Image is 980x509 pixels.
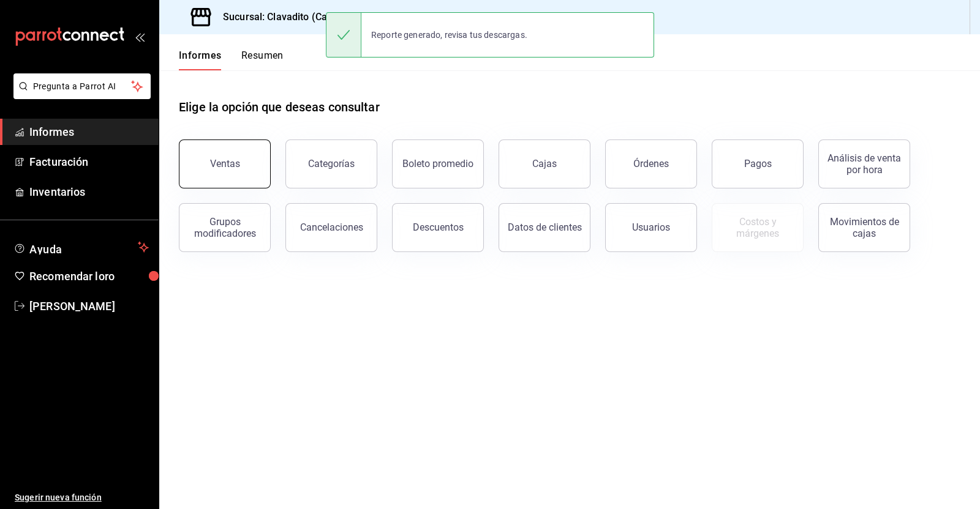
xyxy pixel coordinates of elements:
[413,221,464,233] font: Descuentos
[29,270,115,283] font: Recomendar loro
[179,203,271,252] button: Grupos modificadores
[179,139,271,188] button: Ventas
[194,216,256,239] font: Grupos modificadores
[179,50,222,61] font: Informes
[605,139,697,188] button: Órdenes
[210,158,240,169] font: Ventas
[179,100,380,114] font: Elige la opción que deseas consultar
[135,32,145,42] button: abrir_cajón_menú
[371,30,527,40] font: Reporte generado, revisa tus descargas.
[29,243,62,256] font: Ayuda
[15,492,102,502] font: Sugerir nueva función
[499,203,590,252] button: Datos de clientes
[392,139,484,188] button: Boleto promedio
[605,203,697,252] button: Usuarios
[285,139,377,188] button: Categorías
[241,50,284,61] font: Resumen
[830,216,899,239] font: Movimientos de cajas
[9,89,151,102] a: Pregunta a Parrot AI
[532,158,557,169] font: Cajas
[29,300,115,313] font: [PERSON_NAME]
[402,158,473,169] font: Boleto promedio
[223,11,355,23] font: Sucursal: Clavadito (Calzada)
[33,81,116,91] font: Pregunta a Parrot AI
[392,203,484,252] button: Descuentos
[13,73,151,99] button: Pregunta a Parrot AI
[736,216,779,239] font: Costos y márgenes
[632,221,670,233] font: Usuarios
[179,49,284,70] div: pestañas de navegación
[29,185,85,198] font: Inventarios
[308,158,355,169] font: Categorías
[508,221,582,233] font: Datos de clientes
[827,152,901,176] font: Análisis de venta por hora
[712,203,804,252] button: Contrata inventarios para ver este informe
[712,139,804,188] button: Pagos
[285,203,377,252] button: Cancelaciones
[818,203,910,252] button: Movimientos de cajas
[633,158,669,169] font: Órdenes
[29,125,74,138] font: Informes
[744,158,772,169] font: Pagos
[499,139,590,188] button: Cajas
[818,139,910,188] button: Análisis de venta por hora
[300,221,363,233] font: Cancelaciones
[29,155,88,168] font: Facturación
